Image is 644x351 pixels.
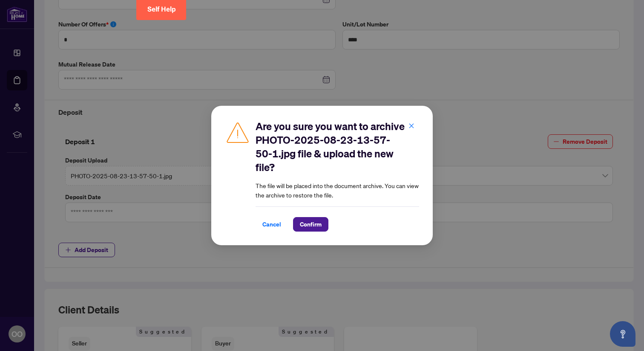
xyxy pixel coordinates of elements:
[147,5,176,13] span: Self Help
[300,218,322,231] span: Confirm
[256,217,288,232] button: Cancel
[293,217,328,232] button: Confirm
[610,321,635,347] button: Open asap
[408,123,414,129] span: close
[262,218,281,231] span: Cancel
[225,119,250,145] img: Caution Icon
[256,119,419,232] div: The file will be placed into the document archive. You can view the archive to restore the file.
[256,119,419,174] h2: Are you sure you want to archive PHOTO-2025-08-23-13-57-50-1.jpg file & upload the new file?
